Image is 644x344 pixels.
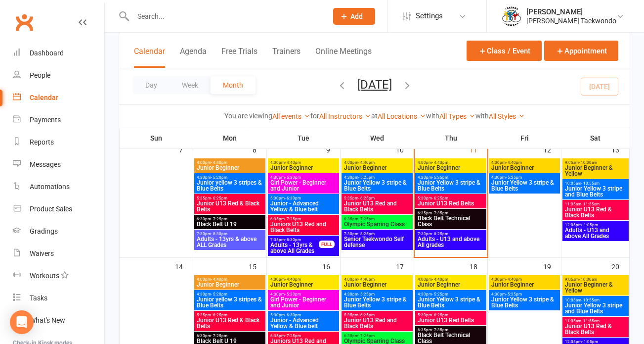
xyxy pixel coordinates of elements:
span: 4:00pm [270,160,337,165]
span: 5:30pm [270,313,337,317]
span: 7:30pm [343,232,411,236]
span: - 4:40pm [506,277,522,282]
span: 4:30pm [343,175,411,180]
strong: for [310,112,319,120]
span: 5:30pm [270,196,337,200]
div: Payments [30,116,61,124]
span: 5:35pm [196,313,263,317]
span: Junior yellow 3 stripes & Blue Belts [196,296,263,308]
button: Calendar [134,47,165,68]
span: 12:05pm [564,340,627,344]
span: Junior Beginner [417,282,484,288]
span: Black Belt Technical Class [417,332,484,344]
span: Olympic Sparring Class [343,221,411,227]
span: Junior Yellow 3 stripe & Blue Belts [343,296,411,308]
span: Junior Beginner [491,165,558,171]
span: 4:00pm [270,277,337,282]
div: [PERSON_NAME] Taekwondo [526,16,616,25]
span: Black Belt U 19 [196,221,263,227]
span: - 8:25pm [358,232,375,236]
div: 12 [543,141,561,157]
span: Junior Yellow 3 stripe & Blue Belts [343,180,411,192]
span: - 5:30pm [285,292,301,296]
span: Junior Yellow 3 stripe & Blue Belts [491,296,558,308]
span: - 4:40pm [358,277,375,282]
button: Day [133,76,170,94]
span: - 5:25pm [506,175,522,180]
span: 9:05am [564,160,627,165]
strong: with [426,112,439,120]
span: - 7:25pm [285,217,301,221]
span: Add [350,12,363,20]
span: 6:30pm [196,217,263,221]
span: Adults - U13 and above All grades [417,236,484,248]
span: 7:30pm [417,232,484,236]
a: All Locations [378,112,426,120]
span: 4:30pm [196,175,263,180]
button: Week [170,76,211,94]
div: Gradings [30,227,58,235]
div: 20 [611,258,629,274]
button: [DATE] [357,78,392,92]
span: Junior U13 Red and Black Belts [343,200,411,212]
a: Messages [13,153,104,176]
span: - 6:25pm [432,196,448,200]
span: 4:00pm [343,160,411,165]
span: 4:30pm [196,292,263,296]
span: 5:35pm [343,196,411,200]
span: - 7:25pm [358,334,375,338]
span: Junior Beginner [343,165,411,171]
span: Juniors U13 Red and Black Belts [270,221,337,233]
span: 5:30pm [417,313,484,317]
div: Waivers [30,249,54,257]
span: 4:00pm [196,160,263,165]
a: Payments [13,109,104,131]
span: - 7:25pm [285,334,301,338]
span: 4:30pm [417,175,484,180]
div: Dashboard [30,49,64,57]
span: Junior - Advanced Yellow & Blue belt [270,317,337,329]
span: 4:30pm [343,292,411,296]
span: Junior Yellow 3 stripe & Blue Belts [491,180,558,192]
span: - 4:40pm [211,277,227,282]
span: Junior Yellow 3 stripe and Blue Belts [564,302,627,314]
div: Messages [30,160,61,168]
span: 11:05am [564,319,627,323]
span: - 7:35pm [432,211,448,215]
span: - 7:25pm [358,217,375,221]
span: 4:30pm [417,292,484,296]
span: Junior Yellow 3 stripe & Blue Belts [417,296,484,308]
span: Adults - 13yrs & above ALL Grades [196,236,263,248]
span: 4:30pm [491,175,558,180]
div: People [30,71,50,79]
span: Junior U13 Red & Black Belts [196,317,263,329]
span: 4:30pm [491,292,558,296]
div: 15 [249,258,266,274]
span: Junior U13 Red & Black Belts [564,206,627,218]
span: 6:35pm [417,211,484,215]
a: All Styles [489,112,525,120]
a: All Types [439,112,475,120]
strong: at [371,112,378,120]
span: - 5:20pm [211,292,227,296]
span: Black Belt U 19 [196,338,263,344]
span: Junior U13 Red & Black Belts [196,200,263,212]
span: - 10:00am [579,160,597,165]
span: - 6:25pm [358,196,375,200]
span: 6:35pm [417,328,484,332]
div: Open Intercom Messenger [10,310,34,334]
span: - 10:55am [581,181,600,186]
span: - 10:55am [581,298,600,302]
span: - 4:40pm [285,277,301,282]
button: Free Trials [221,47,258,68]
span: 6:35pm [270,217,337,221]
span: 7:30pm [196,232,263,236]
span: Junior Beginner [196,165,263,171]
span: 6:35pm [270,334,337,338]
span: Adults - 13yrs & above All Grades [270,242,319,254]
span: Junior U13 Red Belts [417,317,484,323]
div: What's New [30,316,65,324]
div: 19 [543,258,561,274]
span: 11:05am [564,202,627,206]
div: Calendar [30,94,58,101]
